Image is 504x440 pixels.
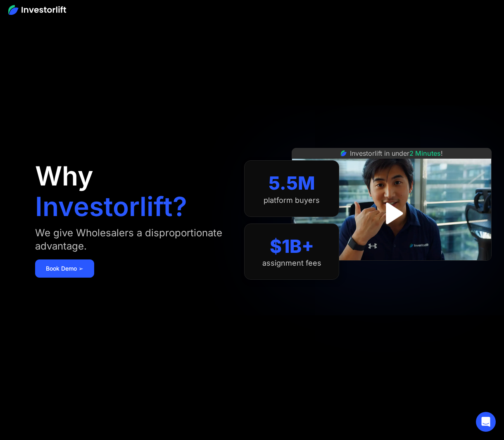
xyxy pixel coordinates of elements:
a: open lightbox [373,195,410,232]
div: 5.5M [269,172,315,194]
h1: Investorlift? [35,193,187,220]
iframe: Customer reviews powered by Trustpilot [330,265,454,275]
div: Open Intercom Messenger [476,412,496,432]
a: Book Demo ➢ [35,259,94,278]
span: 2 Minutes [409,149,441,157]
div: assignment fees [262,259,321,268]
div: We give Wholesalers a disproportionate advantage. [35,226,228,253]
div: Investorlift in under ! [350,148,443,158]
div: platform buyers [264,196,320,205]
h1: Why [35,163,93,189]
div: $1B+ [270,235,314,257]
